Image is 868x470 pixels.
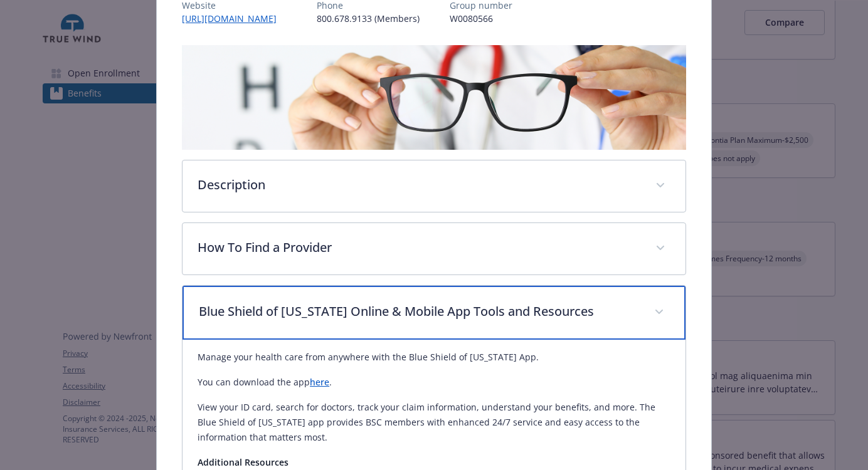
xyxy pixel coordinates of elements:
div: Description [183,160,685,212]
p: How To Find a Provider [198,238,640,257]
p: Manage your health care from anywhere with the Blue Shield of [US_STATE] App. [198,350,670,365]
p: Blue Shield of [US_STATE] Online & Mobile App Tools and Resources [199,302,639,321]
p: W0080566 [450,12,512,25]
a: here [310,376,329,388]
p: View your ID card, search for doctors, track your claim information, understand your benefits, an... [198,400,670,445]
strong: Additional Resources [198,456,288,468]
p: 800.678.9133 (Members) [317,12,420,25]
p: Description [198,175,640,194]
img: banner [182,45,686,150]
a: [URL][DOMAIN_NAME] [182,13,287,24]
p: You can download the app . [198,375,670,390]
div: Blue Shield of [US_STATE] Online & Mobile App Tools and Resources [183,286,685,340]
div: How To Find a Provider [183,223,685,274]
